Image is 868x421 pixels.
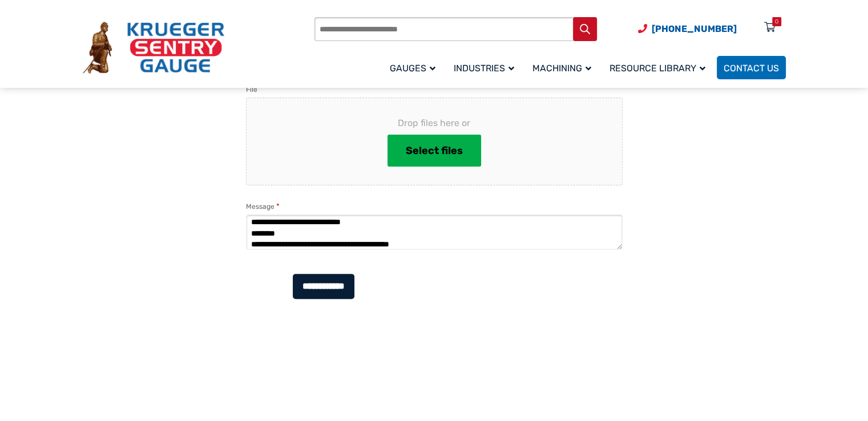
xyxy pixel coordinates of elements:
a: Resource Library [603,54,717,81]
a: Industries [447,54,526,81]
label: Message [246,201,280,212]
img: Krueger Sentry Gauge [83,22,224,74]
button: select files, file [387,135,481,167]
a: Phone Number (920) 434-8860 [638,22,737,36]
a: Machining [526,54,603,81]
span: [PHONE_NUMBER] [652,23,737,34]
a: Contact Us [717,56,786,79]
span: Resource Library [609,63,705,74]
div: 0 [775,17,778,26]
span: Industries [454,63,514,74]
span: Machining [532,63,591,74]
span: Gauges [390,63,435,74]
span: Drop files here or [265,116,604,130]
a: Gauges [383,54,447,81]
span: Contact Us [724,63,779,74]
